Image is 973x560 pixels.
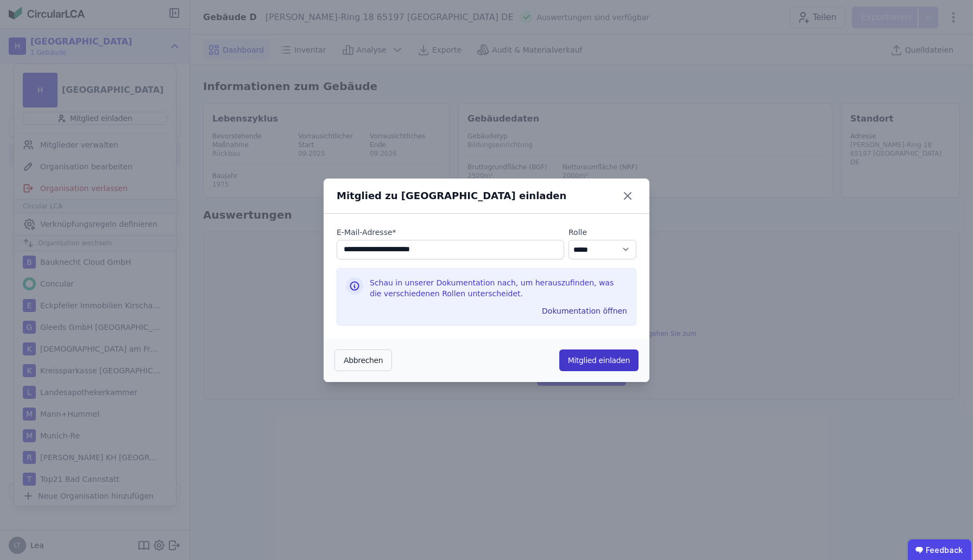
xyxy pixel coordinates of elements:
label: audits.requiredField [337,227,564,238]
div: Mitglied zu [GEOGRAPHIC_DATA] einladen [337,188,566,203]
button: Dokumentation öffnen [538,302,631,320]
label: Rolle [568,227,636,238]
button: Abbrechen [334,349,392,371]
div: Schau in unserer Dokumentation nach, um herauszufinden, was die verschiedenen Rollen unterscheidet. [370,277,627,303]
button: Mitglied einladen [559,349,639,371]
